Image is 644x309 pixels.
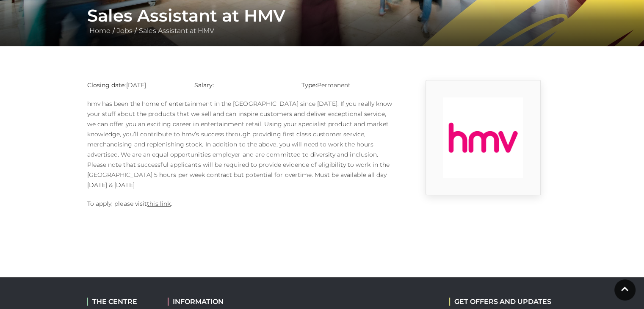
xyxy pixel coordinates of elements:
[87,6,557,26] h1: Sales Assistant at HMV
[301,80,396,90] p: Permanent
[301,81,317,89] strong: Type:
[449,298,551,306] h2: GET OFFERS AND UPDATES
[87,199,396,209] p: To apply, please visit .
[147,200,171,207] a: this link
[115,27,135,35] a: Jobs
[87,80,182,90] p: [DATE]
[194,81,214,89] strong: Salary:
[137,27,216,35] a: Sales Assistant at HMV
[168,298,276,306] h2: INFORMATION
[87,99,396,190] p: hmv has been the home of entertainment in the [GEOGRAPHIC_DATA] since [DATE]. If you really know ...
[87,81,126,89] strong: Closing date:
[87,298,155,306] h2: THE CENTRE
[87,27,113,35] a: Home
[443,97,523,178] img: 9_1554821655_pX3E.png
[81,6,564,36] div: / /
